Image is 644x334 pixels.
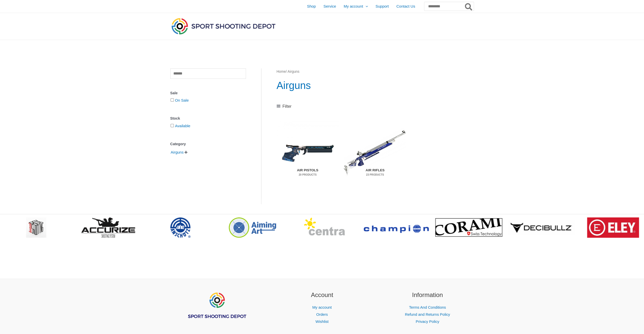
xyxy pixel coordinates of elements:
[171,98,174,102] input: On Sale
[276,290,368,325] aside: Footer Widget 2
[175,98,189,102] a: On Sale
[277,70,286,73] a: Home
[277,78,474,92] h1: Airguns
[175,124,191,128] a: Available
[276,290,368,300] h2: Account
[381,304,474,325] nav: Information
[316,319,329,324] a: Wishlist
[280,166,335,179] h2: Air Pistols
[277,103,292,110] a: Filter
[184,151,188,154] span: 
[170,150,184,154] a: Airguns
[416,319,439,324] a: Privacy Policy
[409,305,446,309] a: Terms And Conditions
[344,120,406,185] a: Visit product category Air Rifles
[464,2,474,11] button: Search
[282,103,292,110] span: Filter
[277,120,339,185] a: Visit product category Air Pistols
[405,312,450,317] a: Refund and Returns Policy
[344,120,406,185] img: Air Rifles
[170,17,277,35] img: Sport Shooting Depot
[170,290,263,331] aside: Footer Widget 1
[277,68,474,75] nav: Breadcrumb
[312,305,332,309] a: My account
[347,166,403,179] h2: Air Rifles
[277,120,339,185] img: Air Pistols
[280,173,335,177] mark: 20 Products
[347,173,403,177] mark: 23 Products
[276,304,368,325] nav: Account
[170,89,246,97] div: Sale
[170,140,246,148] div: Category
[381,290,474,300] h2: Information
[170,148,184,157] span: Airguns
[381,290,474,325] aside: Footer Widget 3
[171,124,174,127] input: Available
[587,217,639,238] img: brand logo
[316,312,328,317] a: Orders
[170,115,246,122] div: Stock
